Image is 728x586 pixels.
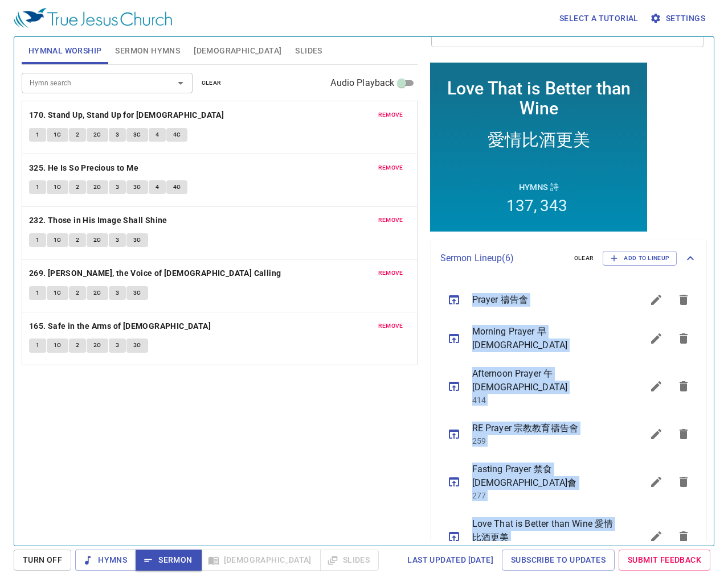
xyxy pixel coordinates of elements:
span: Prayer 禱告會 [472,293,616,307]
button: Add to Lineup [603,251,677,266]
button: remove [371,108,410,122]
span: 2 [76,340,79,350]
a: Subscribe to Updates [502,550,615,571]
button: 3C [126,286,148,300]
b: 232. Those in His Image Shall Shine [29,213,167,228]
button: 1C [47,339,68,352]
span: Hymnal Worship [28,44,102,58]
span: 1 [36,130,39,140]
span: 1C [54,182,62,192]
button: 1C [47,180,68,194]
button: Select a tutorial [555,8,643,29]
span: 2C [93,288,101,298]
button: 2C [87,128,108,142]
span: Sermon Hymns [115,44,180,58]
span: remove [378,163,403,173]
button: Turn Off [14,550,71,571]
button: 269. [PERSON_NAME], the Voice of [DEMOGRAPHIC_DATA] Calling [29,266,283,280]
span: [DEMOGRAPHIC_DATA] [194,44,281,58]
span: Add to Lineup [610,253,669,263]
button: 1 [29,339,46,352]
button: 1C [47,128,68,142]
span: Slides [295,44,322,58]
button: 170. Stand Up, Stand Up for [DEMOGRAPHIC_DATA] [29,108,226,122]
span: 2C [93,235,101,245]
span: 2C [93,130,101,140]
span: remove [378,215,403,225]
button: 3 [109,339,126,352]
div: Sermon Lineup(6)clearAdd to Lineup [431,240,707,277]
button: clear [567,251,601,265]
button: 1C [47,286,68,300]
iframe: from-child [427,59,651,235]
img: True Jesus Church [14,8,172,28]
button: 3 [109,128,126,142]
span: 1C [54,340,62,350]
button: Open [173,75,189,91]
span: Settings [652,11,705,26]
span: clear [574,253,594,263]
button: 2C [87,339,108,352]
button: 2 [69,286,86,300]
span: 3 [116,235,119,245]
button: 3C [126,339,148,352]
span: Turn Off [23,553,62,567]
button: 3 [109,286,126,300]
p: 277 [472,490,616,501]
span: remove [378,110,403,120]
button: 1C [47,233,68,247]
span: 1C [54,235,62,245]
b: 170. Stand Up, Stand Up for [DEMOGRAPHIC_DATA] [29,108,224,122]
span: Fasting Prayer 禁食[DEMOGRAPHIC_DATA]會 [472,463,616,490]
button: 2C [87,233,108,247]
button: 2 [69,339,86,352]
button: 1 [29,180,46,194]
span: Audio Playback [330,76,394,90]
span: 3 [116,182,119,192]
button: 2 [69,128,86,142]
button: 2C [87,286,108,300]
button: remove [371,266,410,280]
span: Subscribe to Updates [511,553,606,567]
span: 3C [133,182,141,192]
span: 4C [173,130,181,140]
span: 1 [36,182,39,192]
button: 2C [87,180,108,194]
span: 1 [36,340,39,350]
span: 2 [76,288,79,298]
button: remove [371,319,410,333]
button: 232. Those in His Image Shall Shine [29,213,169,228]
button: 4 [149,180,166,194]
span: 3C [133,130,141,140]
span: 1 [36,235,39,245]
button: 165. Safe in the Arms of [DEMOGRAPHIC_DATA] [29,319,213,333]
span: remove [378,268,403,278]
span: Select a tutorial [559,11,639,26]
span: Love That is Better than Wine 愛情比酒更美 [472,517,616,544]
span: Sermon [145,553,192,567]
span: 2C [93,340,101,350]
button: 1 [29,128,46,142]
span: 2C [93,182,101,192]
button: 2 [69,233,86,247]
a: Submit Feedback [619,550,710,571]
span: Afternoon Prayer 午[DEMOGRAPHIC_DATA] [472,367,616,394]
span: remove [378,321,403,331]
span: 3C [133,235,141,245]
span: 3C [133,288,141,298]
button: 4C [166,128,188,142]
span: Hymns [84,553,127,567]
span: 2 [76,130,79,140]
span: 2 [76,235,79,245]
b: 165. Safe in the Arms of [DEMOGRAPHIC_DATA] [29,319,211,333]
span: clear [202,78,222,88]
span: 3 [116,288,119,298]
b: 325. He Is So Precious to Me [29,161,138,175]
button: Settings [648,8,710,29]
span: Last updated [DATE] [407,553,493,567]
button: 3C [126,233,148,247]
button: remove [371,161,410,175]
